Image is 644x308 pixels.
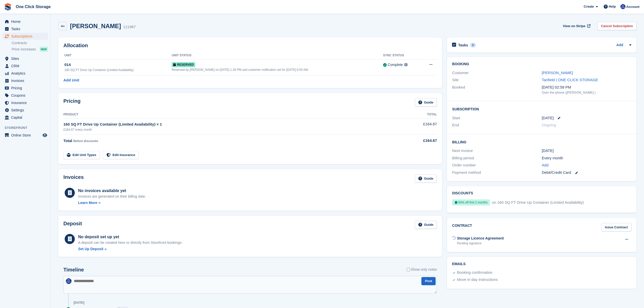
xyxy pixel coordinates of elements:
[601,223,631,231] a: Issue Contract
[491,200,584,204] span: on 160 SQ FT Drive Up Container (Limited Availability)
[3,55,48,62] a: menu
[616,42,623,48] a: Add
[407,267,410,272] input: Show only notes
[457,277,498,283] div: Move in day instructions
[11,25,42,32] span: Tasks
[78,246,183,252] a: Set Up Deposit
[63,174,84,183] h2: Invoices
[452,223,472,231] h2: Contract
[12,46,48,52] a: Price increases NEW
[3,132,48,139] a: menu
[63,43,437,48] h2: Allocation
[452,262,631,266] h2: Emails
[542,170,631,176] div: Debit/Credit Card
[421,277,436,285] button: Post
[542,71,573,75] a: [PERSON_NAME]
[78,240,183,245] p: A deposit can be created here or directly from Storefront bookings.
[12,47,36,52] span: Price increases
[609,4,616,9] span: Help
[452,84,542,95] div: Booked
[42,132,48,138] a: Preview store
[542,155,631,161] div: Every month
[3,84,48,92] a: menu
[63,77,79,83] a: Add Unit
[470,43,476,47] div: 0
[63,139,72,143] span: Total
[123,24,136,30] div: 111967
[404,63,407,66] img: icon-info-grey-7440780725fd019a000dd9b08b2336e03edf1995a4989e88bcd33f0948082b44.svg
[457,270,492,276] div: Booking confirmation
[452,162,542,168] div: Order number
[40,47,48,52] div: NEW
[452,77,542,83] div: Site
[452,170,542,176] div: Payment method
[457,241,504,246] div: Pending signature
[4,3,12,11] img: stora-icon-8386f47178a22dfd0bd8f6a31ec36ba5ce8667c1dd55bd0f319d3a0aa187defe.svg
[3,62,48,70] a: menu
[63,52,172,60] th: Unit
[63,221,82,229] h2: Deposit
[66,278,71,284] img: Thomas
[3,92,48,99] a: menu
[391,118,437,134] td: £164.67
[542,162,549,168] a: Add
[172,67,383,72] div: Reserved by [PERSON_NAME] on [DATE] 1:28 PM and customer notification set for [DATE] 6:00 AM.
[78,200,97,206] div: Learn More
[14,3,53,11] a: One Click Storage
[70,23,121,29] h2: [PERSON_NAME]
[63,151,100,159] a: Edit Unit Types
[407,267,437,272] label: Show only notes
[63,122,391,127] div: 160 SQ FT Drive Up Container (Limited Availability) × 1
[78,188,146,194] div: No invoices available yet
[64,62,172,68] div: 014
[597,22,636,30] a: Cancel Subscription
[391,111,437,119] th: Total
[452,139,631,144] h2: Billing
[11,114,42,121] span: Capital
[11,33,42,40] span: Subscriptions
[452,70,542,76] div: Customer
[11,92,42,99] span: Coupons
[3,25,48,32] a: menu
[542,115,554,121] time: 2025-10-15 00:00:00 UTC
[3,18,48,25] a: menu
[103,151,139,159] a: Edit Insurance
[63,111,391,119] th: Product
[11,99,42,106] span: Insurance
[172,62,195,67] span: Reserved
[620,4,625,9] img: Thomas
[388,62,403,67] div: Complete
[3,107,48,114] a: menu
[452,155,542,161] div: Billing period
[3,114,48,121] a: menu
[3,99,48,106] a: menu
[415,98,437,107] a: Guide
[12,41,48,45] a: Contracts
[383,52,421,60] th: Sync Status
[63,98,81,107] h2: Pricing
[78,246,103,252] div: Set Up Deposit
[3,33,48,40] a: menu
[415,221,437,229] a: Guide
[73,139,98,143] span: Before discounts
[452,199,490,206] div: 50% off first 2 months
[78,234,183,240] div: No deposit set up yet
[542,123,556,127] span: Ongoing
[626,4,639,9] span: Account
[64,68,172,72] div: 160 SQ FT Drive Up Container (Limited Availability)
[11,107,42,114] span: Settings
[3,70,48,77] a: menu
[561,22,592,30] a: View on Stripe
[11,84,42,92] span: Pricing
[452,148,542,154] div: Next invoice
[452,191,631,195] h2: Discounts
[63,267,84,273] h2: Timeline
[542,84,631,90] div: [DATE] 02:59 PM
[563,24,585,29] span: View on Stripe
[457,236,504,241] div: Storage Licence Agreement
[458,43,468,47] h2: Tasks
[78,200,146,206] a: Learn More
[11,55,42,62] span: Sites
[391,138,437,144] div: £164.67
[11,132,42,139] span: Online Store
